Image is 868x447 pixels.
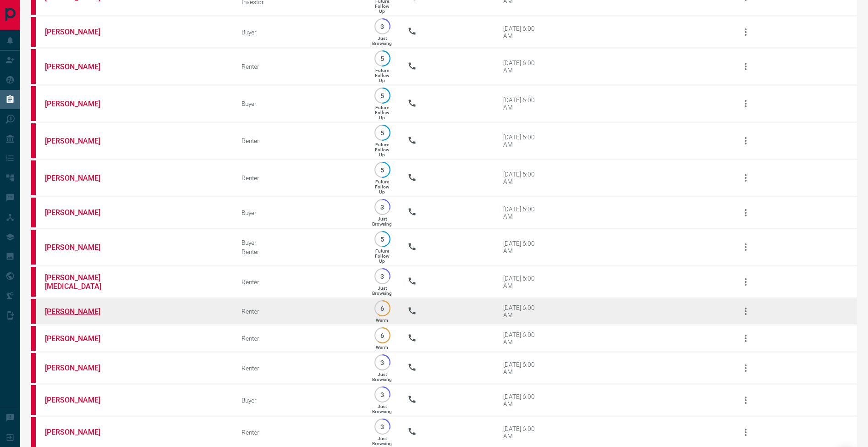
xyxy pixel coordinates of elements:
[376,318,388,323] p: Warm
[31,86,36,121] div: property.ca
[379,55,386,62] p: 5
[375,142,389,157] p: Future Follow Up
[376,345,388,350] p: Warm
[503,275,542,289] div: [DATE] 6:00 AM
[45,137,114,145] a: [PERSON_NAME]
[242,248,357,255] div: Renter
[31,326,36,351] div: property.ca
[242,137,357,144] div: Renter
[45,334,114,343] a: [PERSON_NAME]
[45,307,114,316] a: [PERSON_NAME]
[45,428,114,436] a: [PERSON_NAME]
[379,332,386,339] p: 6
[503,133,542,148] div: [DATE] 6:00 AM
[242,308,357,315] div: Renter
[242,429,357,436] div: Renter
[375,248,389,264] p: Future Follow Up
[503,171,542,185] div: [DATE] 6:00 AM
[503,304,542,319] div: [DATE] 6:00 AM
[372,36,392,46] p: Just Browsing
[31,385,36,415] div: property.ca
[31,49,36,84] div: property.ca
[242,364,357,372] div: Renter
[503,59,542,74] div: [DATE] 6:00 AM
[503,205,542,220] div: [DATE] 6:00 AM
[372,404,392,414] p: Just Browsing
[45,396,114,404] a: [PERSON_NAME]
[45,62,114,71] a: [PERSON_NAME]
[31,417,36,447] div: property.ca
[31,299,36,324] div: property.ca
[31,353,36,383] div: property.ca
[503,393,542,408] div: [DATE] 6:00 AM
[242,397,357,404] div: Buyer
[503,361,542,375] div: [DATE] 6:00 AM
[379,273,386,280] p: 3
[242,100,357,107] div: Buyer
[375,105,389,120] p: Future Follow Up
[503,25,542,39] div: [DATE] 6:00 AM
[242,209,357,216] div: Buyer
[242,63,357,70] div: Renter
[379,129,386,136] p: 5
[45,28,114,36] a: [PERSON_NAME]
[242,239,357,246] div: Buyer
[45,364,114,372] a: [PERSON_NAME]
[379,204,386,210] p: 3
[503,240,542,254] div: [DATE] 6:00 AM
[372,436,392,446] p: Just Browsing
[379,166,386,173] p: 5
[45,208,114,217] a: [PERSON_NAME]
[379,423,386,430] p: 3
[242,28,357,36] div: Buyer
[503,96,542,111] div: [DATE] 6:00 AM
[31,17,36,47] div: property.ca
[242,335,357,342] div: Renter
[242,278,357,286] div: Renter
[45,243,114,252] a: [PERSON_NAME]
[379,359,386,366] p: 3
[31,230,36,265] div: property.ca
[45,99,114,108] a: [PERSON_NAME]
[31,267,36,297] div: property.ca
[372,372,392,382] p: Just Browsing
[375,68,389,83] p: Future Follow Up
[31,160,36,195] div: property.ca
[379,236,386,243] p: 5
[379,23,386,30] p: 3
[242,174,357,182] div: Renter
[379,92,386,99] p: 5
[372,286,392,296] p: Just Browsing
[45,174,114,182] a: [PERSON_NAME]
[375,179,389,194] p: Future Follow Up
[31,123,36,158] div: property.ca
[379,305,386,312] p: 6
[503,331,542,346] div: [DATE] 6:00 AM
[379,391,386,398] p: 3
[372,216,392,226] p: Just Browsing
[503,425,542,440] div: [DATE] 6:00 AM
[45,273,114,291] a: [PERSON_NAME][MEDICAL_DATA]
[31,198,36,227] div: property.ca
